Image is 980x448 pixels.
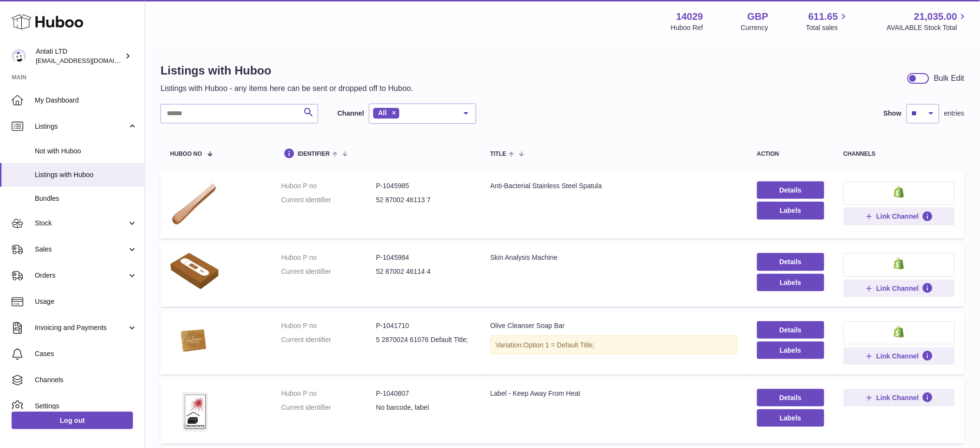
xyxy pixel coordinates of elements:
[741,23,769,32] div: Currency
[808,10,838,23] span: 611.65
[35,271,127,280] span: Orders
[35,96,137,105] span: My Dashboard
[887,23,968,32] span: AVAILABLE Stock Total
[35,170,137,179] span: Listings with Huboo
[36,47,123,65] div: Antati LTD
[35,122,127,131] span: Listings
[806,10,849,32] a: 611.65 Total sales
[35,219,127,228] span: Stock
[35,194,137,203] span: Bundles
[35,323,127,332] span: Invoicing and Payments
[676,10,703,23] strong: 14029
[35,297,137,306] span: Usage
[35,375,137,385] span: Channels
[35,245,127,254] span: Sales
[671,23,703,32] div: Huboo Ref
[887,10,968,32] a: 21,035.00 AVAILABLE Stock Total
[36,57,142,64] span: [EMAIL_ADDRESS][DOMAIN_NAME]
[35,147,137,156] span: Not with Huboo
[12,49,26,63] img: internalAdmin-14029@internal.huboo.com
[806,23,849,32] span: Total sales
[12,412,133,429] a: Log out
[747,10,768,23] strong: GBP
[35,402,137,411] span: Settings
[914,10,957,23] span: 21,035.00
[35,349,137,358] span: Cases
